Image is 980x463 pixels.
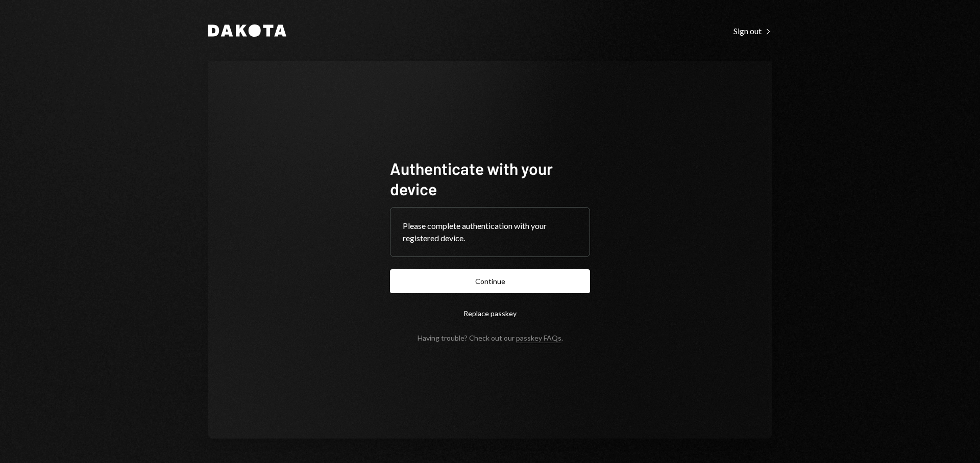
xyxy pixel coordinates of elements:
[403,220,577,244] div: Please complete authentication with your registered device.
[733,26,772,36] div: Sign out
[390,158,590,199] h1: Authenticate with your device
[390,269,590,293] button: Continue
[733,25,772,36] a: Sign out
[390,301,590,325] button: Replace passkey
[418,333,563,342] div: Having trouble? Check out our .
[516,333,561,343] a: passkey FAQs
